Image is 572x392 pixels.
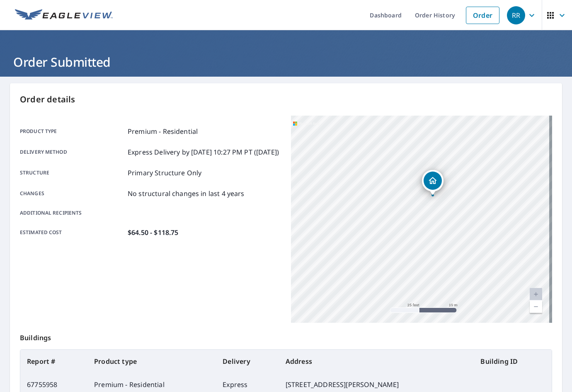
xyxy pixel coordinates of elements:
img: EV Logo [15,9,113,22]
div: Dropped pin, building 1, Residential property, 1815 Allcott Ct Schaumburg, IL 60193 [422,170,444,196]
th: Delivery [216,350,279,373]
p: $64.50 - $118.75 [128,227,178,237]
p: Primary Structure Only [128,168,201,178]
h1: Order Submitted [10,53,562,70]
a: Order [466,7,499,24]
th: Product type [87,350,216,373]
a: Current Level 20, Zoom Out [530,300,542,313]
th: Building ID [474,350,552,373]
th: Report # [20,350,87,373]
p: Premium - Residential [128,126,198,136]
p: No structural changes in last 4 years [128,189,245,198]
p: Express Delivery by [DATE] 10:27 PM PT ([DATE]) [128,147,279,157]
p: Product type [20,126,124,136]
div: RR [507,6,525,24]
p: Additional recipients [20,209,124,217]
p: Buildings [20,323,552,349]
p: Structure [20,168,124,178]
a: Current Level 20, Zoom In Disabled [530,288,542,300]
th: Address [279,350,474,373]
p: Delivery method [20,147,124,157]
p: Estimated cost [20,227,124,237]
p: Order details [20,93,552,106]
p: Changes [20,189,124,198]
